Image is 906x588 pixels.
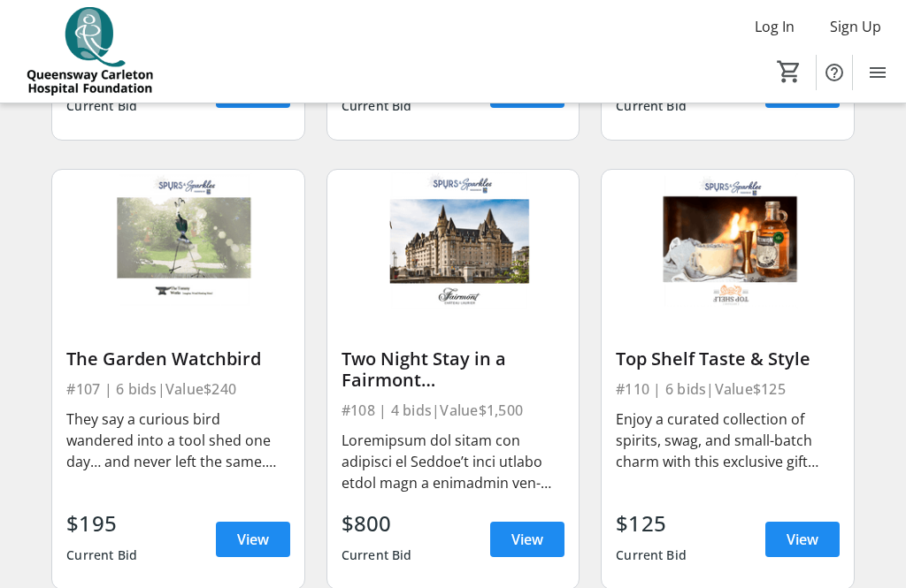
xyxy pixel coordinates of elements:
div: $195 [66,508,137,539]
div: $125 [616,508,687,539]
img: Top Shelf Taste & Style [602,170,853,311]
div: #108 | 4 bids | Value $1,500 [342,398,564,423]
div: Loremipsum dol sitam con adipisci el Seddoe’t inci utlabo etdol magn a enimadmin ven-quisn exer u... [342,430,564,493]
a: View [490,73,564,108]
div: Top Shelf Taste & Style [616,348,839,370]
span: View [237,529,269,550]
button: Log In [741,12,809,41]
div: #110 | 6 bids | Value $125 [616,377,839,401]
div: They say a curious bird wandered into a tool shed one day… and never left the same. With rake win... [66,409,289,472]
div: #107 | 6 bids | Value $240 [66,377,289,401]
div: Current Bid [66,90,137,122]
div: Two Night Stay in a Fairmont [GEOGRAPHIC_DATA] [342,348,564,391]
div: Current Bid [342,539,412,571]
button: Cart [773,56,805,88]
div: Current Bid [616,90,687,122]
a: View [216,522,290,557]
span: Sign Up [830,16,881,37]
div: $800 [342,508,412,539]
div: Current Bid [342,90,412,122]
span: View [787,529,818,550]
button: Help [817,55,852,90]
a: View [765,522,840,557]
a: View [216,73,290,108]
button: Menu [860,55,895,90]
img: Two Night Stay in a Fairmont Chateau Laurier Gold Room [327,170,579,311]
div: Enjoy a curated collection of spirits, swag, and small-batch charm with this exclusive gift packa... [616,409,839,472]
div: Current Bid [66,539,137,571]
a: View [765,73,840,108]
a: View [490,522,564,557]
img: QCH Foundation's Logo [11,7,168,95]
img: The Garden Watchbird [52,170,303,311]
div: Current Bid [616,539,687,571]
button: Sign Up [816,12,895,41]
span: View [511,529,543,550]
div: The Garden Watchbird [66,348,289,370]
span: Log In [755,16,795,37]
